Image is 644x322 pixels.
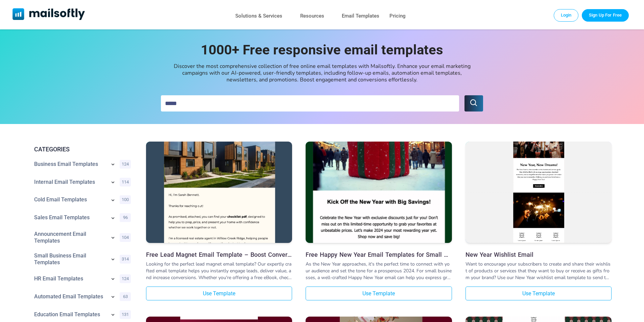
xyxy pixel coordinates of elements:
a: Show subcategories for Internal Email Templates [110,179,116,187]
a: Show subcategories for Automated Email Templates [110,293,116,301]
a: Pricing [389,11,406,21]
a: Resources [300,11,324,21]
a: Free Lead Magnet Email Template – Boost Conversions with Engaging Emails [146,251,292,258]
a: New Year Wishlist Email [466,142,612,245]
div: As the New Year approaches, it's the perfect time to connect with your audience and set the tone ... [306,261,452,281]
a: Category [34,214,106,221]
a: Show subcategories for Announcement Email Templates [110,234,116,242]
h1: 1000+ Free responsive email templates [187,42,457,57]
img: Mailsoftly Logo [13,8,85,20]
a: Free Happy New Year Email Templates for Small Businesses in 2024 [306,142,452,245]
a: Free Happy New Year Email Templates for Small Businesses in [DATE] [306,251,452,258]
a: Mailsoftly [13,8,85,21]
h3: Free Happy New Year Email Templates for Small Businesses in 2024 [306,251,452,258]
a: Use Template [146,287,292,300]
a: Category [34,179,106,185]
a: Solutions & Services [235,11,282,21]
a: Login [554,9,579,21]
a: Category [34,293,106,300]
a: Show subcategories for Small Business Email Templates [110,256,116,264]
div: Want to encourage your subscribers to create and share their wishlist of products or services tha... [466,261,612,281]
a: Show subcategories for Sales Email Templates [110,215,116,223]
a: Show subcategories for Education Email Templates [110,311,116,319]
a: Category [34,196,106,203]
a: Trial [582,9,629,21]
a: Category [34,231,106,244]
a: Show subcategories for Cold Email Templates [110,197,116,205]
a: Show subcategories for Business Email Templates [110,161,116,169]
a: New Year Wishlist Email [466,251,612,258]
div: Discover the most comprehensive collection of free online email templates with Mailsoftly. Enhanc... [170,63,474,83]
a: Use Template [306,287,452,300]
a: Email Templates [342,11,379,21]
a: Show subcategories for HR Email Templates [110,275,116,283]
a: Category [34,161,106,168]
a: Category [34,275,106,282]
a: Category [34,311,106,318]
a: Category [34,252,106,266]
img: Free Lead Magnet Email Template – Boost Conversions with Engaging Emails [146,102,292,283]
img: New Year Wishlist Email [466,119,612,265]
div: CATEGORIES [29,145,134,154]
a: Free Lead Magnet Email Template – Boost Conversions with Engaging Emails [146,142,292,245]
a: Use Template [466,287,612,300]
div: Looking for the perfect lead magnet email template? Our expertly crafted email template helps you... [146,261,292,281]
